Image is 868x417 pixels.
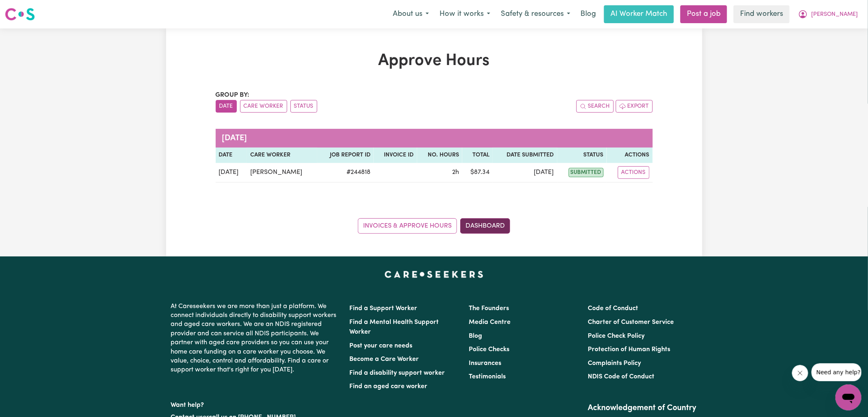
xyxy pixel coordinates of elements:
button: How it works [434,6,496,23]
a: Blog [469,333,482,339]
a: Police Checks [469,346,509,353]
iframe: Message from company [812,363,862,381]
iframe: Close message [792,365,808,381]
a: NDIS Code of Conduct [588,374,654,380]
a: Police Check Policy [588,333,645,339]
span: [PERSON_NAME] [811,10,858,19]
a: Find an aged care worker [350,383,428,390]
button: About us [387,6,434,23]
th: Invoice ID [374,148,417,163]
a: Complaints Policy [588,360,641,367]
td: [DATE] [216,163,247,182]
td: [DATE] [493,163,557,182]
button: sort invoices by date [216,100,237,113]
a: Post your care needs [350,343,413,349]
a: AI Worker Match [604,5,674,23]
a: Find workers [734,5,790,23]
th: Job Report ID [317,148,374,163]
th: Total [462,148,493,163]
h2: Acknowledgement of Country [588,403,697,413]
a: Careseekers home page [385,271,483,278]
a: Invoices & Approve Hours [358,218,457,234]
th: Actions [607,148,653,163]
a: Code of Conduct [588,305,638,312]
th: Status [557,148,607,163]
td: # 244818 [317,163,374,182]
button: Safety & resources [496,6,576,23]
span: Group by: [216,92,250,98]
a: Find a Mental Health Support Worker [350,319,439,335]
a: Post a job [680,5,727,23]
a: Charter of Customer Service [588,319,674,326]
th: Care worker [247,148,317,163]
h1: Approve Hours [216,51,653,71]
button: Actions [618,166,649,179]
caption: [DATE] [216,129,653,148]
p: Want help? [171,397,340,410]
a: Become a Care Worker [350,356,419,363]
a: Find a disability support worker [350,370,445,376]
img: Careseekers logo [5,7,35,22]
th: No. Hours [417,148,462,163]
a: Blog [576,5,601,23]
span: 2 hours [452,169,459,176]
a: Dashboard [460,218,510,234]
a: Careseekers logo [5,5,35,24]
th: Date Submitted [493,148,557,163]
a: The Founders [469,305,509,312]
a: Find a Support Worker [350,305,418,312]
button: Export [616,100,653,113]
button: sort invoices by paid status [290,100,317,113]
button: Search [576,100,614,113]
a: Testimonials [469,374,506,380]
button: sort invoices by care worker [240,100,287,113]
td: [PERSON_NAME] [247,163,317,182]
a: Media Centre [469,319,511,326]
button: My Account [793,6,863,23]
td: $ 87.34 [462,163,493,182]
a: Protection of Human Rights [588,346,670,353]
p: At Careseekers we are more than just a platform. We connect individuals directly to disability su... [171,299,340,378]
a: Insurances [469,360,501,367]
iframe: Button to launch messaging window [836,384,862,410]
th: Date [216,148,247,163]
span: submitted [569,168,604,177]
